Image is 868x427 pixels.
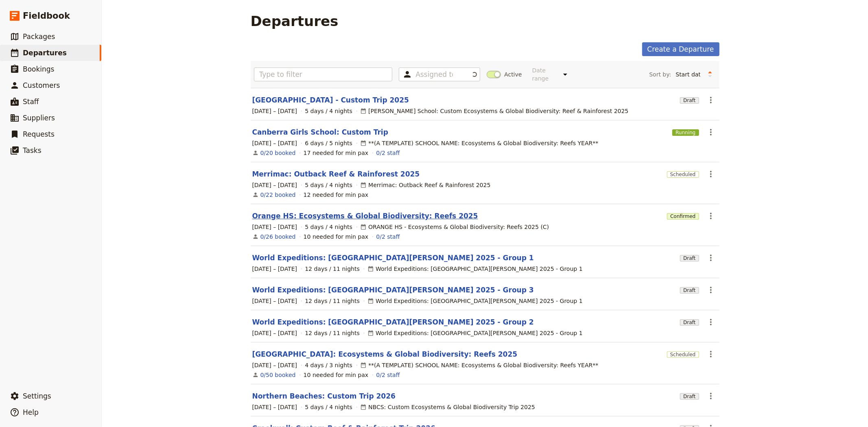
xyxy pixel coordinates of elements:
span: 12 days / 11 nights [305,297,360,305]
span: Draft [680,287,699,294]
a: View the bookings for this departure [260,233,296,241]
span: Running [672,129,699,136]
span: Bookings [23,65,54,73]
span: Help [23,408,39,416]
a: Create a Departure [642,42,719,56]
span: Active [504,70,522,78]
select: Sort by: [672,68,704,81]
span: Confirmed [667,213,699,220]
a: World Expeditions: [GEOGRAPHIC_DATA][PERSON_NAME] 2025 - Group 2 [252,317,534,327]
span: 5 days / 4 nights [305,223,352,231]
span: [DATE] – [DATE] [252,223,297,231]
button: Actions [704,125,718,139]
span: Suppliers [23,114,55,122]
span: Requests [23,130,55,138]
span: [DATE] – [DATE] [252,139,297,147]
span: Tasks [23,146,42,155]
div: ORANGE HS - Ecosystems & Global Biodiversity: Reefs 2025 (C) [360,223,549,231]
span: Draft [680,255,699,261]
span: 12 days / 11 nights [305,265,360,273]
a: View the bookings for this departure [260,191,296,199]
a: Orange HS: Ecosystems & Global Biodiversity: Reefs 2025 [252,211,478,221]
button: Actions [704,347,718,361]
button: Actions [704,315,718,329]
a: View the bookings for this departure [260,149,296,157]
a: [GEOGRAPHIC_DATA]: Ecosystems & Global Biodiversity: Reefs 2025 [252,349,518,359]
a: World Expeditions: [GEOGRAPHIC_DATA][PERSON_NAME] 2025 - Group 3 [252,285,534,295]
div: **(A TEMPLATE) SCHOOL NAME: Ecosystems & Global Biodiversity: Reefs YEAR** [360,139,598,147]
a: 0/2 staff [376,371,400,379]
button: Actions [704,209,718,223]
span: [DATE] – [DATE] [252,297,297,305]
button: Change sort direction [704,68,716,81]
div: Merrimac: Outback Reef & Rainforest 2025 [360,181,490,189]
input: Type to filter [254,68,393,81]
a: Merrimac: Outback Reef & Rainforest 2025 [252,169,420,179]
span: Scheduled [667,351,699,358]
span: Scheduled [667,171,699,178]
div: NBCS: Custom Ecosystems & Global Biodiversity Trip 2025 [360,403,535,411]
div: 10 needed for min pax [304,371,369,379]
a: 0/2 staff [376,149,400,157]
input: Assigned to [415,70,453,79]
span: 5 days / 4 nights [305,181,352,189]
span: 12 days / 11 nights [305,329,360,337]
button: Actions [704,389,718,403]
span: [DATE] – [DATE] [252,403,297,411]
div: 10 needed for min pax [304,233,369,241]
span: Draft [680,393,699,400]
span: Settings [23,392,51,400]
span: 5 days / 4 nights [305,403,352,411]
div: World Expeditions: [GEOGRAPHIC_DATA][PERSON_NAME] 2025 - Group 1 [367,265,583,273]
span: [DATE] – [DATE] [252,329,297,337]
a: View the bookings for this departure [260,371,296,379]
a: Canberra Girls School: Custom Trip [252,127,389,137]
span: Customers [23,81,60,89]
span: Draft [680,97,699,104]
button: Actions [704,251,718,265]
span: 5 days / 4 nights [305,107,352,115]
span: 4 days / 3 nights [305,361,352,369]
a: World Expeditions: [GEOGRAPHIC_DATA][PERSON_NAME] 2025 - Group 1 [252,253,534,263]
span: [DATE] – [DATE] [252,107,297,115]
h1: Departures [251,13,339,29]
span: Fieldbook [23,10,70,22]
button: Actions [704,93,718,107]
button: Actions [704,167,718,181]
div: **(A TEMPLATE) SCHOOL NAME: Ecosystems & Global Biodiversity: Reefs YEAR** [360,361,598,369]
div: [PERSON_NAME] School: Custom Ecosystems & Global Biodiversity: Reef & Rainforest 2025 [360,107,628,115]
span: [DATE] – [DATE] [252,361,297,369]
div: World Expeditions: [GEOGRAPHIC_DATA][PERSON_NAME] 2025 - Group 1 [367,297,583,305]
span: [DATE] – [DATE] [252,265,297,273]
a: Northern Beaches: Custom Trip 2026 [252,391,396,401]
a: [GEOGRAPHIC_DATA] - Custom Trip 2025 [252,95,409,105]
a: 0/2 staff [376,233,400,241]
span: [DATE] – [DATE] [252,181,297,189]
div: 12 needed for min pax [304,191,369,199]
span: Staff [23,98,39,106]
span: Draft [680,319,699,326]
div: World Expeditions: [GEOGRAPHIC_DATA][PERSON_NAME] 2025 - Group 1 [367,329,583,337]
button: Actions [704,283,718,297]
span: Sort by: [649,70,671,78]
span: 6 days / 5 nights [305,139,352,147]
span: Packages [23,33,55,41]
div: 17 needed for min pax [304,149,369,157]
span: Departures [23,49,67,57]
